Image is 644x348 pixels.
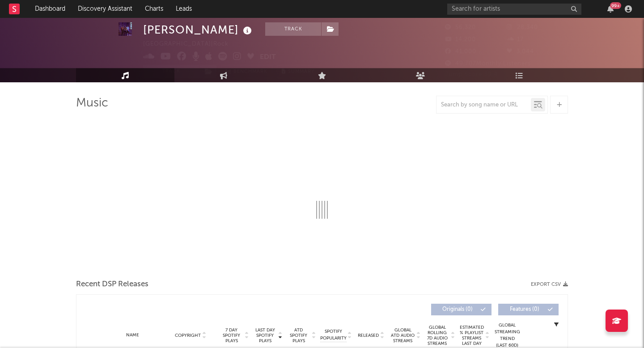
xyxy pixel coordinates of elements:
span: Last Day Spotify Plays [253,327,277,344]
input: Search for artists [447,4,581,15]
div: Name [103,332,162,339]
span: 17 [507,37,524,42]
div: 99 + [610,2,621,9]
span: Features ( 0 ) [504,307,545,312]
span: ATD Spotify Plays [287,327,310,344]
div: [GEOGRAPHIC_DATA] | Rock [143,39,239,50]
a: Benchmark [221,65,272,78]
button: Export CSV [531,282,568,287]
span: Recent DSP Releases [76,279,148,290]
span: Estimated % Playlist Streams Last Day [459,325,484,346]
span: 28,340 [507,25,538,30]
span: Originals ( 0 ) [437,307,478,312]
span: 56,320 [445,25,476,30]
button: Track [143,65,199,78]
input: Search by song name or URL [436,102,531,109]
button: Originals(0) [431,304,491,315]
span: Benchmark [233,67,267,77]
span: 49,707 Monthly Listeners [445,61,531,67]
div: [PERSON_NAME] [143,22,254,37]
span: Global ATD Audio Streams [390,327,415,344]
span: 3,044 [507,49,534,55]
span: 41,000 [445,49,476,55]
span: Copyright [175,333,201,338]
button: Edit [260,52,276,63]
span: Global Rolling 7D Audio Streams [425,325,449,346]
button: Track [265,22,321,36]
span: 7 Day Spotify Plays [220,327,243,344]
button: Summary [277,65,319,78]
span: 14,200 [445,37,476,42]
button: Features(0) [498,304,559,315]
span: Spotify Popularity [320,328,347,342]
span: Released [358,333,379,338]
button: 99+ [607,5,614,13]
